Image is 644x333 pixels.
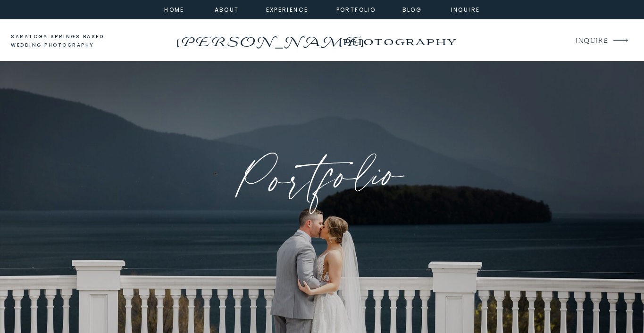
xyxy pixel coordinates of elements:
[11,32,122,50] a: saratoga springs based wedding photography
[324,28,474,54] a: photography
[576,35,607,48] a: INQUIRE
[266,5,304,13] a: experience
[395,5,429,13] a: Blog
[144,140,501,220] h1: Portfolio
[336,5,376,13] a: portfolio
[449,5,483,13] a: inquire
[162,5,187,13] a: home
[215,5,236,13] a: about
[174,31,366,46] a: [PERSON_NAME]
